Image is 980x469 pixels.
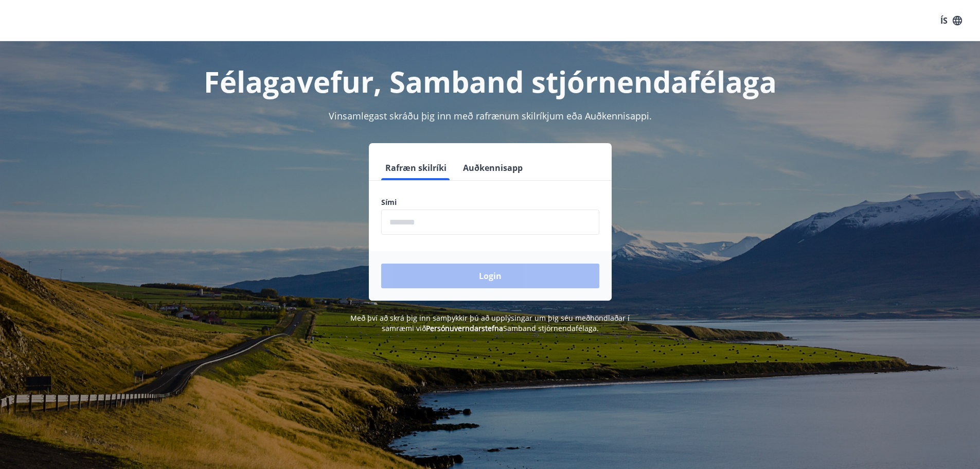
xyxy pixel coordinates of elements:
span: Vinsamlegast skráðu þig inn með rafrænum skilríkjum eða Auðkennisappi. [329,110,652,122]
label: Sími [381,197,599,207]
button: Rafræn skilríki [381,155,451,180]
a: Persónuverndarstefna [426,323,503,333]
span: Með því að skrá þig inn samþykkir þú að upplýsingar um þig séu meðhöndlaðar í samræmi við Samband... [350,313,630,333]
h1: Félagavefur, Samband stjórnendafélaga [132,62,848,101]
button: Auðkennisapp [459,155,527,180]
button: ÍS [935,11,968,30]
